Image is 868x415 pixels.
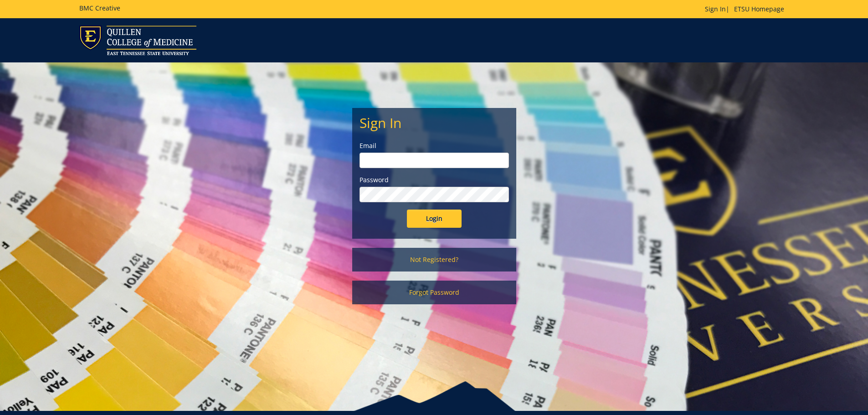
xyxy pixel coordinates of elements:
label: Email [360,141,509,150]
img: ETSU logo [79,26,196,55]
p: | [705,5,789,14]
a: Sign In [705,5,726,13]
h2: Sign In [360,115,509,130]
input: Login [407,210,462,228]
h5: BMC Creative [79,5,120,11]
a: Forgot Password [352,281,516,304]
a: Not Registered? [352,248,516,272]
a: ETSU Homepage [729,5,789,13]
label: Password [360,175,509,184]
